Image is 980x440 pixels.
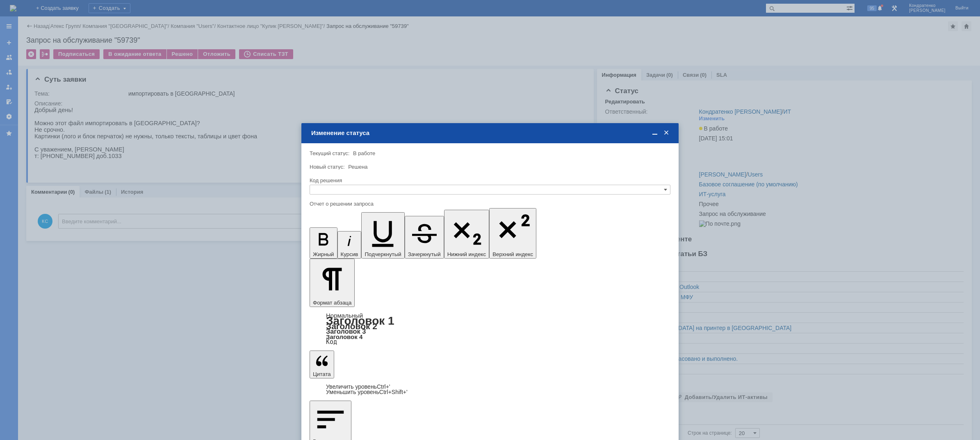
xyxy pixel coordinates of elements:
[444,210,490,259] button: Нижний индекс
[489,208,536,259] button: Верхний индекс
[326,328,366,335] a: Заголовок 3
[365,251,401,257] span: Подчеркнутый
[326,312,363,319] a: Нормальный
[377,383,390,390] span: Ctrl+'
[361,212,404,259] button: Подчеркнутый
[310,150,349,156] label: Текущий статус:
[353,150,375,156] span: В работе
[310,227,337,259] button: Жирный
[379,389,408,395] span: Ctrl+Shift+'
[447,251,486,257] span: Нижний индекс
[326,389,408,395] a: Decrease
[405,216,444,259] button: Зачеркнутый
[326,314,394,327] a: Заголовок 1
[310,384,670,395] div: Цитата
[310,259,355,307] button: Формат абзаца
[326,321,377,331] a: Заголовок 2
[326,333,362,340] a: Заголовок 4
[326,383,390,390] a: Increase
[662,129,670,137] span: Закрыть
[311,129,670,137] div: Изменение статуса
[408,251,441,257] span: Зачеркнутый
[310,201,669,206] div: Отчет о решении запроса
[341,251,358,257] span: Курсив
[492,251,533,257] span: Верхний индекс
[310,313,670,345] div: Формат абзаца
[313,251,334,257] span: Жирный
[310,351,334,378] button: Цитата
[313,371,331,377] span: Цитата
[326,338,337,346] a: Код
[337,231,362,259] button: Курсив
[310,178,669,183] div: Код решения
[313,300,351,306] span: Формат абзаца
[651,129,659,137] span: Свернуть (Ctrl + M)
[348,164,367,170] span: Решена
[310,164,345,170] label: Новый статус:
